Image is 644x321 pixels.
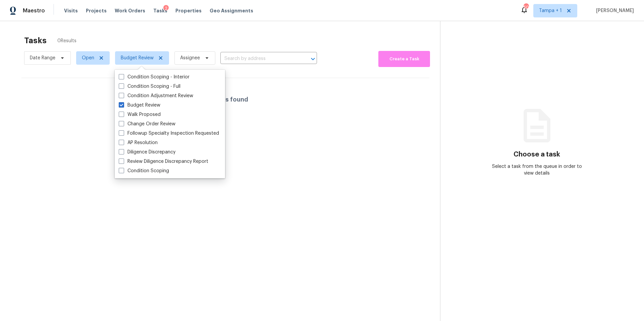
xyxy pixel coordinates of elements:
[119,139,158,146] label: AP Resolution
[119,130,219,137] label: Followup Specialty Inspection Requested
[64,7,78,14] span: Visits
[593,7,634,14] span: [PERSON_NAME]
[119,83,180,90] label: Condition Scoping - Full
[119,111,161,118] label: Walk Proposed
[489,163,585,177] div: Select a task from the queue in order to view details
[524,4,528,11] div: 50
[119,74,190,80] label: Condition Scoping - Interior
[119,149,175,155] label: Diligence Discrepancy
[30,55,55,61] span: Date Range
[175,7,202,14] span: Properties
[23,7,45,14] span: Maestro
[57,38,76,44] span: 0 Results
[115,7,145,14] span: Work Orders
[119,121,175,127] label: Change Order Review
[382,55,427,63] span: Create a Task
[180,55,200,61] span: Assignee
[119,102,160,109] label: Budget Review
[119,168,169,174] label: Condition Scoping
[82,55,94,61] span: Open
[308,54,318,64] button: Open
[119,92,193,99] label: Condition Adjustment Review
[210,7,253,14] span: Geo Assignments
[119,158,208,165] label: Review Diligence Discrepancy Report
[514,151,560,158] h3: Choose a task
[220,54,298,64] input: Search by address
[86,7,107,14] span: Projects
[163,5,169,12] div: 2
[378,51,430,67] button: Create a Task
[24,37,47,44] h2: Tasks
[203,96,248,103] h4: No tasks found
[153,8,167,13] span: Tasks
[121,55,154,61] span: Budget Review
[539,7,562,14] span: Tampa + 1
